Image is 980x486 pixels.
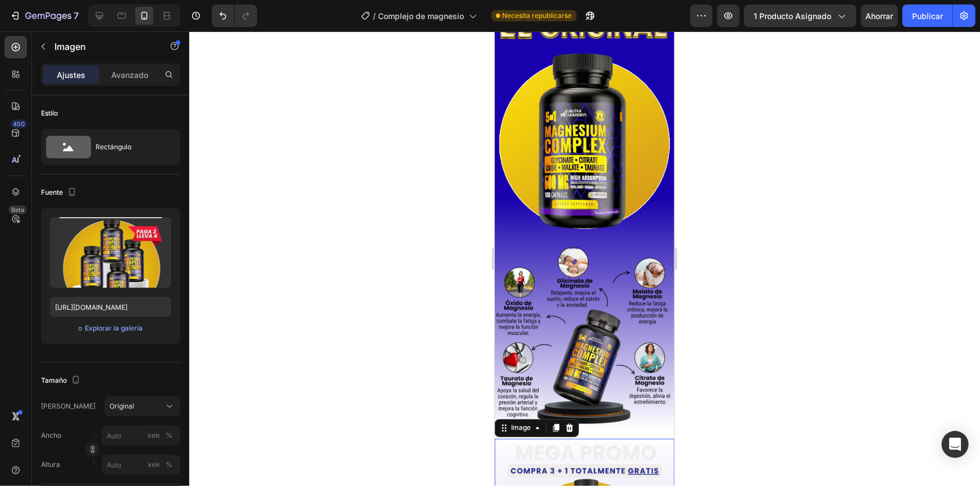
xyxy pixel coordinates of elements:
div: Deshacer/Rehacer [212,4,257,27]
font: píxeles [142,460,165,469]
iframe: Área de diseño [495,31,674,486]
font: Ajustes [57,70,86,80]
div: Abrir Intercom Messenger [942,431,969,458]
font: / [373,11,376,21]
font: Explorar la galería [85,324,143,332]
img: imagen de vista previa [50,217,171,288]
button: % [147,458,160,471]
font: 7 [74,10,79,21]
font: Complejo de magnesio [379,11,464,21]
font: Original [110,402,134,410]
font: Ahorrar [866,11,894,21]
font: píxeles [142,431,165,439]
button: Publicar [902,4,952,27]
font: Tamaño [41,376,67,384]
font: Altura [41,460,60,469]
font: Fuente [41,188,63,196]
font: Ancho [41,431,61,439]
button: % [147,429,160,442]
input: píxeles% [102,425,180,446]
font: Beta [11,206,24,214]
button: Ahorrar [861,4,898,27]
button: 7 [4,4,84,27]
button: píxeles [162,458,176,471]
font: % [166,460,172,469]
font: Avanzado [111,70,148,80]
font: [PERSON_NAME] [41,402,95,410]
input: https://ejemplo.com/imagen.jpg [50,297,171,317]
font: % [166,431,172,439]
font: Publicar [912,11,943,21]
p: Imagen [54,40,150,53]
button: 1 producto asignado [744,4,856,27]
font: Imagen [54,41,86,52]
font: o [78,324,82,332]
font: Necesita republicarse [503,11,572,20]
font: 450 [13,120,25,128]
font: 1 producto asignado [754,11,831,21]
button: Explorar la galería [84,323,143,334]
font: Rectángulo [95,143,131,151]
input: píxeles% [102,455,180,475]
button: píxeles [162,429,176,442]
button: Original [104,396,180,416]
font: Estilo [41,109,58,117]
